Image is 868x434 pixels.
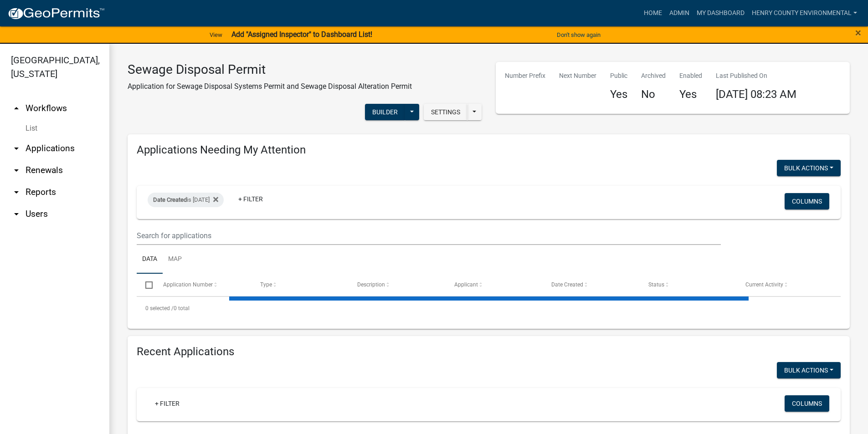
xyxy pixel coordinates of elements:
[145,305,174,311] span: 0 selected /
[693,5,748,22] a: My Dashboard
[206,27,226,42] a: View
[777,362,841,378] button: Bulk Actions
[505,71,545,81] p: Number Prefix
[137,345,841,358] h4: Recent Applications
[454,281,478,288] span: Applicant
[641,88,666,101] h4: No
[163,281,213,288] span: Application Number
[137,143,841,157] h4: Applications Needing My Attention
[640,5,666,22] a: Home
[154,274,251,296] datatable-header-cell: Application Number
[640,274,737,296] datatable-header-cell: Status
[716,88,796,101] span: [DATE] 08:23 AM
[11,165,22,176] i: arrow_drop_down
[231,30,372,39] strong: Add "Assigned Inspector" to Dashboard List!
[737,274,834,296] datatable-header-cell: Current Activity
[357,281,385,288] span: Description
[666,5,693,22] a: Admin
[777,160,841,176] button: Bulk Actions
[11,143,22,154] i: arrow_drop_down
[648,281,664,288] span: Status
[748,5,861,22] a: Henry County Environmental
[128,81,412,92] p: Application for Sewage Disposal Systems Permit and Sewage Disposal Alteration Permit
[11,187,22,198] i: arrow_drop_down
[446,274,543,296] datatable-header-cell: Applicant
[679,71,702,81] p: Enabled
[785,395,829,412] button: Columns
[855,26,861,39] span: ×
[610,88,627,101] h4: Yes
[679,88,702,101] h4: Yes
[137,297,841,320] div: 0 total
[365,104,405,120] button: Builder
[551,281,583,288] span: Date Created
[137,245,163,274] a: Data
[716,71,796,81] p: Last Published On
[745,281,783,288] span: Current Activity
[251,274,348,296] datatable-header-cell: Type
[260,281,272,288] span: Type
[559,71,596,81] p: Next Number
[11,103,22,114] i: arrow_drop_up
[641,71,666,81] p: Archived
[137,226,721,245] input: Search for applications
[855,27,861,38] button: Close
[553,27,604,42] button: Don't show again
[148,395,187,412] a: + Filter
[231,191,270,207] a: + Filter
[543,274,640,296] datatable-header-cell: Date Created
[163,245,187,274] a: Map
[785,193,829,209] button: Columns
[153,196,187,203] span: Date Created
[148,193,224,207] div: is [DATE]
[11,209,22,220] i: arrow_drop_down
[128,62,412,77] h3: Sewage Disposal Permit
[424,104,467,120] button: Settings
[349,274,446,296] datatable-header-cell: Description
[610,71,627,81] p: Public
[137,274,154,296] datatable-header-cell: Select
